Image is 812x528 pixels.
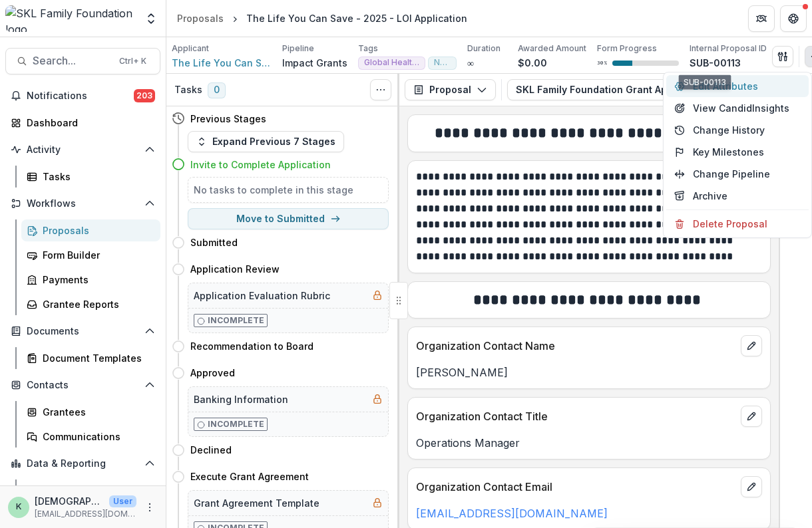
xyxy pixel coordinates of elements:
[190,469,309,483] h4: Execute Grant Agreement
[27,144,139,156] span: Activity
[16,503,21,511] div: kristen
[741,406,762,427] button: edit
[33,55,111,67] span: Search...
[5,193,160,214] button: Open Workflows
[21,166,160,188] a: Tasks
[172,56,272,70] a: The Life You Can Save
[416,435,762,451] p: Operations Manager
[172,9,473,28] nav: breadcrumb
[43,248,150,262] div: Form Builder
[416,479,735,495] p: Organization Contact Email
[27,326,139,337] span: Documents
[43,483,150,497] div: Dashboard
[21,244,160,266] a: Form Builder
[194,392,288,406] h5: Banking Information
[741,476,762,497] button: edit
[416,507,608,520] a: [EMAIL_ADDRESS][DOMAIN_NAME]
[5,453,160,474] button: Open Data & Reporting
[5,112,160,134] a: Dashboard
[27,380,139,391] span: Contacts
[246,11,467,25] div: The Life You Can Save - 2025 - LOI Application
[188,208,389,229] button: Move to Submitted
[43,223,150,237] div: Proposals
[35,494,104,508] p: [DEMOGRAPHIC_DATA]
[43,351,150,365] div: Document Templates
[690,56,741,70] p: SUB-00113
[597,43,657,55] p: Form Progress
[43,430,150,444] div: Communications
[43,405,150,419] div: Grantees
[518,43,586,55] p: Awarded Amount
[27,458,139,469] span: Data & Reporting
[597,59,607,68] p: 30 %
[21,269,160,291] a: Payments
[188,131,344,152] button: Expand Previous 7 Stages
[780,5,807,32] button: Get Help
[174,84,202,96] h3: Tasks
[190,235,238,249] h4: Submitted
[690,43,767,55] p: Internal Proposal ID
[142,499,158,515] button: More
[507,79,750,100] button: SKL Family Foundation Grant Application2
[370,79,391,100] button: Toggle View Cancelled Tasks
[5,374,160,396] button: Open Contacts
[21,219,160,241] a: Proposals
[208,82,226,98] span: 0
[5,85,160,106] button: Notifications203
[142,5,160,32] button: Open entity switcher
[43,273,150,287] div: Payments
[43,170,150,184] div: Tasks
[190,443,232,457] h4: Declined
[467,56,474,70] p: ∞
[190,262,280,276] h4: Application Review
[5,48,160,74] button: Search...
[172,9,229,28] a: Proposals
[21,401,160,423] a: Grantees
[194,289,330,303] h5: Application Evaluation Rubric
[364,58,419,67] span: Global Health Interventions
[5,5,136,32] img: SKL Family Foundation logo
[21,347,160,369] a: Document Templates
[208,315,264,327] p: Incomplete
[282,56,347,70] p: Impact Grants
[518,56,547,70] p: $0.00
[190,158,331,172] h4: Invite to Complete Application
[405,79,496,100] button: Proposal
[416,364,762,380] p: [PERSON_NAME]
[194,496,319,510] h5: Grant Agreement Template
[358,43,378,55] p: Tags
[748,5,775,32] button: Partners
[116,54,149,68] div: Ctrl + K
[741,335,762,356] button: edit
[208,418,264,430] p: Incomplete
[43,297,150,311] div: Grantee Reports
[194,183,383,197] h5: No tasks to complete in this stage
[416,408,735,424] p: Organization Contact Title
[109,495,136,507] p: User
[21,479,160,501] a: Dashboard
[27,116,150,130] div: Dashboard
[190,112,266,126] h4: Previous Stages
[21,293,160,315] a: Grantee Reports
[134,89,155,102] span: 203
[190,366,235,380] h4: Approved
[21,426,160,448] a: Communications
[27,198,139,209] span: Workflows
[35,508,136,520] p: [EMAIL_ADDRESS][DOMAIN_NAME]
[172,43,209,55] p: Applicant
[5,321,160,342] button: Open Documents
[282,43,314,55] p: Pipeline
[467,43,501,55] p: Duration
[416,338,735,354] p: Organization Contact Name
[190,339,313,353] h4: Recommendation to Board
[27,90,134,102] span: Notifications
[434,58,451,67] span: Non-US
[5,139,160,160] button: Open Activity
[177,11,224,25] div: Proposals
